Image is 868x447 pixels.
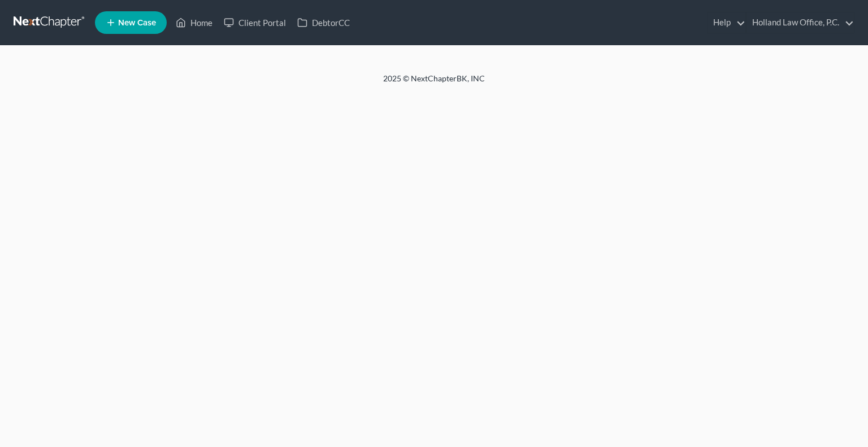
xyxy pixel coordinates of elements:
a: Holland Law Office, P.C. [747,12,854,33]
a: Home [170,12,218,33]
new-legal-case-button: New Case [95,11,167,34]
div: 2025 © NextChapterBK, INC [112,73,756,93]
a: Client Portal [218,12,292,33]
a: Help [708,12,745,33]
a: DebtorCC [292,12,355,33]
